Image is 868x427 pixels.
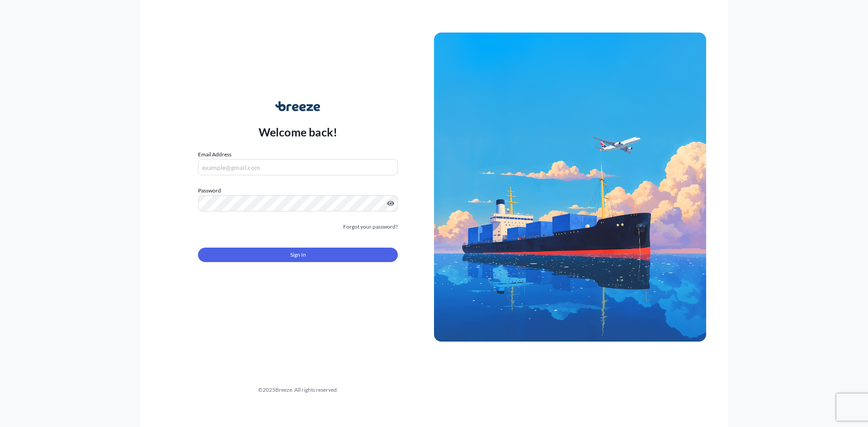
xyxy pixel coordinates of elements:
[198,186,398,195] label: Password
[198,150,231,159] label: Email Address
[434,33,706,342] img: Ship illustration
[343,222,398,231] a: Forgot your password?
[198,248,398,262] button: Sign In
[387,200,394,207] button: Show password
[290,250,306,259] span: Sign In
[259,125,338,139] p: Welcome back!
[198,159,398,175] input: example@gmail.com
[162,385,434,394] div: © 2025 Breeze. All rights reserved.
